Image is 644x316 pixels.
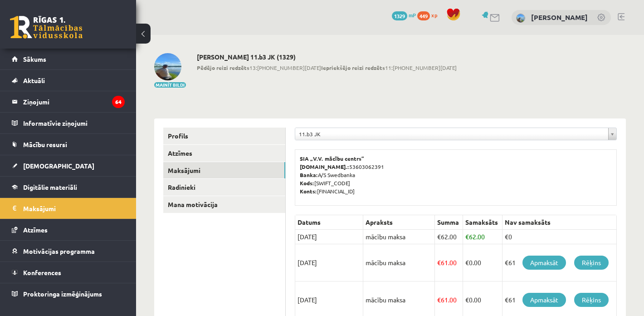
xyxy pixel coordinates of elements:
td: mācību maksa [363,244,435,281]
span: Motivācijas programma [23,247,95,255]
span: € [437,296,441,304]
span: Aktuāli [23,76,45,84]
span: 11.b3 JK [299,128,605,140]
b: Konts: [300,188,317,195]
b: Iepriekšējo reizi redzēts [321,64,385,71]
a: Ziņojumi64 [12,91,125,112]
a: Rēķins [574,293,609,307]
b: Banka: [300,171,318,178]
td: mācību maksa [363,230,435,244]
a: Atzīmes [12,219,125,240]
a: Apmaksāt [522,256,566,270]
a: Mana motivācija [163,196,285,213]
img: Rūdolfs Priede [516,14,525,23]
p: 53603062391 A/S Swedbanka [SWIFT_CODE] [FINANCIAL_ID] [300,154,612,195]
td: 62.00 [434,230,463,244]
span: [DEMOGRAPHIC_DATA] [23,162,94,170]
span: Atzīmes [23,226,48,234]
a: Maksājumi [12,198,125,219]
a: Rīgas 1. Tālmācības vidusskola [10,16,83,39]
a: Digitālie materiāli [12,177,125,197]
i: 64 [112,96,125,108]
td: 62.00 [463,230,502,244]
a: Motivācijas programma [12,241,125,262]
span: € [465,296,469,304]
th: Samaksāts [463,215,502,230]
span: € [465,232,469,241]
td: [DATE] [295,230,363,244]
span: mP [409,11,416,19]
legend: Ziņojumi [23,91,125,112]
span: Konferences [23,268,61,276]
span: € [437,258,441,267]
a: Mācību resursi [12,134,125,155]
a: Konferences [12,262,125,283]
span: 449 [417,11,430,20]
td: €61 [502,244,616,281]
a: Radinieki [163,179,285,196]
span: Proktoringa izmēģinājums [23,290,102,298]
a: [PERSON_NAME] [531,13,588,22]
a: 11.b3 JK [295,128,616,140]
a: Profils [163,128,285,144]
a: 1329 mP [392,11,416,19]
b: SIA „V.V. mācību centrs” [300,155,365,162]
legend: Informatīvie ziņojumi [23,113,125,133]
span: Mācību resursi [23,140,67,148]
span: Digitālie materiāli [23,183,77,191]
span: 13:[PHONE_NUMBER][DATE] 11:[PHONE_NUMBER][DATE] [197,64,457,72]
legend: Maksājumi [23,198,125,219]
b: Pēdējo reizi redzēts [197,64,249,71]
a: Atzīmes [163,145,285,162]
b: [DOMAIN_NAME].: [300,163,349,170]
a: Maksājumi [163,162,285,179]
span: € [437,232,441,241]
a: Rēķins [574,256,609,270]
a: 449 xp [417,11,442,19]
span: Sākums [23,55,46,63]
td: 61.00 [434,244,463,281]
a: Sākums [12,49,125,69]
span: 1329 [392,11,407,20]
img: Rūdolfs Priede [154,53,181,80]
b: Kods: [300,179,314,187]
th: Apraksts [363,215,435,230]
button: Mainīt bildi [154,82,186,88]
th: Nav samaksāts [502,215,616,230]
a: [DEMOGRAPHIC_DATA] [12,155,125,176]
a: Aktuāli [12,70,125,91]
th: Summa [434,215,463,230]
td: [DATE] [295,244,363,281]
h2: [PERSON_NAME] 11.b3 JK (1329) [197,53,457,61]
span: € [465,258,469,267]
span: xp [431,11,437,19]
a: Apmaksāt [522,293,566,307]
a: Proktoringa izmēģinājums [12,283,125,304]
a: Informatīvie ziņojumi [12,113,125,133]
td: €0 [502,230,616,244]
td: 0.00 [463,244,502,281]
th: Datums [295,215,363,230]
